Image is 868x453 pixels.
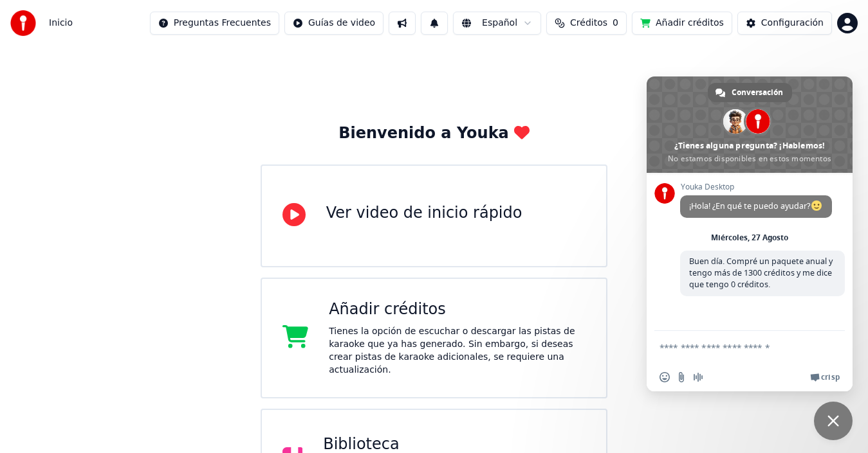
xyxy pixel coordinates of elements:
img: youka [10,10,36,36]
span: 0 [613,17,618,30]
button: Guías de video [284,12,383,35]
div: Bienvenido a Youka [338,123,530,144]
div: Ver video de inicio rápido [326,203,522,224]
div: Añadir créditos [329,299,586,320]
div: Tienes la opción de escuchar o descargar las pistas de karaoke que ya has generado. Sin embargo, ... [329,325,586,377]
div: Configuración [761,17,824,30]
span: Enviar un archivo [676,372,687,382]
button: Configuración [737,12,832,35]
span: Crisp [821,372,840,382]
span: Conversación [732,83,783,102]
textarea: Escribe aquí tu mensaje... [660,331,814,363]
span: Buen día. Compré un paquete anual y tengo más de 1300 créditos y me dice que tengo 0 créditos. [689,256,833,290]
button: Añadir créditos [632,12,732,35]
span: Youka Desktop [680,182,832,191]
span: Insertar un emoji [660,372,670,382]
nav: breadcrumb [49,17,73,30]
span: Grabar mensaje de audio [693,372,703,382]
div: Miércoles, 27 Agosto [711,234,788,242]
span: Créditos [570,17,607,30]
span: ¡Hola! ¿En qué te puedo ayudar? [689,200,823,211]
span: Inicio [49,17,73,30]
button: Créditos0 [546,12,627,35]
button: Preguntas Frecuentes [150,12,279,35]
a: Cerrar el chat [814,402,853,440]
a: Conversación [708,83,792,102]
a: Crisp [810,372,840,382]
